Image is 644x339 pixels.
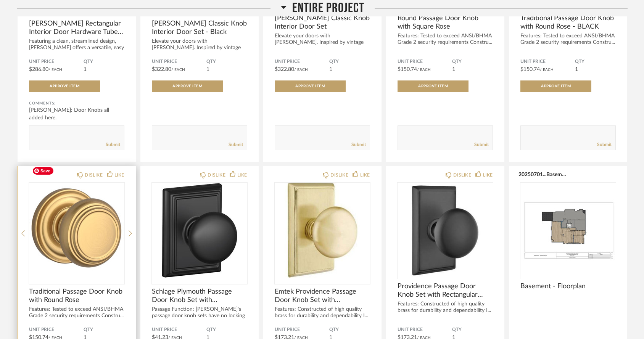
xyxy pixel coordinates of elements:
button: Approve Item [520,80,591,92]
button: Approve Item [275,80,346,92]
span: Approve Item [295,84,325,88]
div: DISLIKE [85,171,103,179]
a: Submit [106,141,120,148]
span: QTY [452,327,493,333]
span: Unit Price [520,59,575,65]
div: Elevate your doors with [PERSON_NAME]. Inspired by vintage designs, the curved backpla... [275,33,370,52]
span: Basement - Floorplan [520,282,616,291]
img: undefined [275,183,370,278]
div: Features: Constructed of high quality brass for durability and dependability I... [398,301,493,314]
span: Schlage Plymouth Passage Door Knob Set with Decorative Addison Trim [152,288,247,304]
div: 0 [29,183,124,278]
div: Features: Tested to exceed ANSI/BHMA Grade 2 security requirements Constru... [29,306,124,319]
div: [PERSON_NAME]: Door Knobs all added here. [29,106,124,122]
button: Approve Item [152,80,223,92]
span: Approve Item [418,84,448,88]
div: LIKE [237,171,247,179]
span: Unit Price [398,327,452,333]
span: $322.80 [152,67,171,72]
span: QTY [329,59,370,65]
span: / Each [417,68,431,72]
a: Submit [351,141,366,148]
span: $322.80 [275,67,294,72]
span: 1 [575,67,578,72]
span: Unit Price [29,59,84,65]
span: QTY [206,59,247,65]
div: Features: Tested to exceed ANSI/BHMA Grade 2 security requirements Constru... [398,33,493,46]
a: Submit [474,141,489,148]
span: / Each [48,68,62,72]
span: [PERSON_NAME] Classic Knob Interior Door Set - Black [152,19,247,36]
img: undefined [29,183,124,278]
button: 20250701...Basement.pdf [518,171,566,177]
span: / Each [540,68,554,72]
span: / Each [294,68,308,72]
span: Unit Price [398,59,452,65]
span: $150.74 [520,67,540,72]
span: Unit Price [275,59,329,65]
span: QTY [575,59,616,65]
span: QTY [452,59,493,65]
div: Comments: [29,100,124,107]
span: Providence Passage Door Knob Set with Rectangular Rose from the Brass Classic Collection [398,282,493,299]
span: 1 [452,67,455,72]
div: LIKE [483,171,493,179]
img: undefined [520,183,616,278]
span: Approve Item [172,84,202,88]
div: DISLIKE [453,171,471,179]
div: LIKE [114,171,124,179]
span: / Each [171,68,185,72]
span: $150.74 [398,67,417,72]
div: 0 [275,183,370,278]
span: 1 [329,67,332,72]
div: 0 [152,183,247,278]
div: LIKE [360,171,370,179]
span: 1 [206,67,209,72]
span: $286.80 [29,67,48,72]
span: Unit Price [29,327,84,333]
a: Submit [229,141,243,148]
span: Emtek Providence Passage Door Knob Set with Rectangular Rose from the Brass Classic Collection - ... [275,288,370,304]
span: Traditional Passage Door Knob with Round Rose - BLACK [520,14,616,31]
span: QTY [329,327,370,333]
span: Traditional Passage Door Knob with Round Rose [29,288,124,304]
div: Featuring a clean, streamlined design, [PERSON_NAME] offers a versatile, easy upgrade ... [29,38,124,58]
div: Elevate your doors with [PERSON_NAME]. Inspired by vintage designs, the curved backpla... [152,38,247,58]
div: Features: Tested to exceed ANSI/BHMA Grade 2 security requirements Constru... [520,33,616,46]
div: Features: Constructed of high quality brass for durability and dependability I... [275,306,370,319]
span: QTY [84,327,124,333]
span: [PERSON_NAME] Rectangular Interior Door Hardware Tube Latch Set With Knob [29,19,124,36]
span: Unit Price [152,59,206,65]
span: Round Passage Door Knob with Square Rose [398,14,493,31]
img: undefined [398,183,493,278]
span: Unit Price [152,327,206,333]
span: Unit Price [275,327,329,333]
button: Approve Item [29,80,100,92]
a: Submit [597,141,612,148]
span: Save [33,167,53,175]
span: Approve Item [50,84,79,88]
span: [PERSON_NAME] Classic Knob Interior Door Set [275,14,370,31]
span: 1 [84,67,87,72]
span: QTY [84,59,124,65]
div: DISLIKE [330,171,348,179]
button: Approve Item [398,80,469,92]
span: Approve Item [541,84,571,88]
span: QTY [206,327,247,333]
div: Passage Function: [PERSON_NAME]'s passage door knob sets have no locking functio... [152,306,247,326]
div: DISLIKE [208,171,225,179]
img: undefined [152,183,247,278]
